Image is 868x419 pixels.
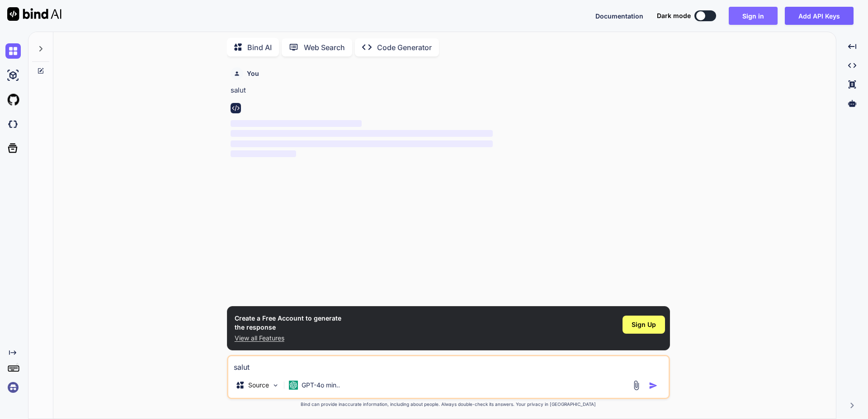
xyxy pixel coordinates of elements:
[5,380,21,395] img: signin
[235,334,341,343] p: View all Features
[231,150,296,157] span: ‌
[595,11,643,21] button: Documentation
[595,12,643,20] span: Documentation
[5,68,21,83] img: ai-studio
[5,92,21,107] img: githubLight
[304,42,345,53] p: Web Search
[231,140,493,147] span: ‌
[377,42,432,53] p: Code Generator
[657,11,691,20] span: Dark mode
[272,382,279,389] img: Pick Models
[729,7,778,25] button: Sign in
[5,43,21,59] img: chat
[235,314,341,332] h1: Create a Free Account to generate the response
[302,381,340,390] p: GPT-4o min..
[247,69,259,78] h6: You
[631,380,642,391] img: attachment
[7,7,61,21] img: Bind AI
[227,401,670,408] p: Bind can provide inaccurate information, including about people. Always double-check its answers....
[231,130,493,137] span: ‌
[5,116,21,132] img: darkCloudIdeIcon
[231,120,362,127] span: ‌
[248,381,269,390] p: Source
[785,7,854,25] button: Add API Keys
[231,85,668,96] p: salut
[649,381,658,390] img: icon
[289,381,298,390] img: GPT-4o mini
[632,320,656,329] span: Sign Up
[247,42,272,53] p: Bind AI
